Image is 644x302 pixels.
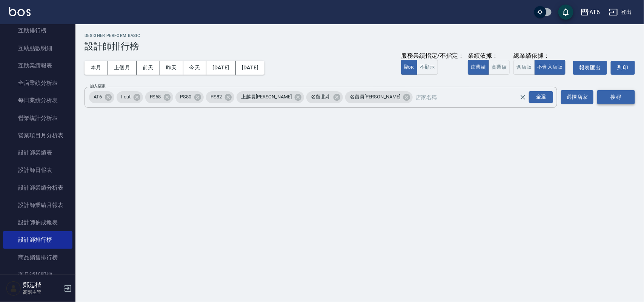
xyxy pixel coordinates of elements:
button: 今天 [183,61,207,75]
button: 實業績 [489,60,510,75]
span: 名留員[PERSON_NAME] [345,93,405,101]
a: 設計師業績月報表 [3,196,72,214]
button: 不顯示 [417,60,438,75]
h5: 鄭莛楷 [23,281,61,289]
button: 搜尋 [597,90,635,104]
a: 全店業績分析表 [3,74,72,92]
button: 虛業績 [468,60,489,75]
button: 昨天 [160,61,183,75]
span: PS80 [175,93,196,101]
span: AT6 [89,93,106,101]
a: 設計師抽成報表 [3,214,72,231]
img: Person [6,281,21,296]
button: save [558,5,573,20]
button: 登出 [606,5,635,19]
span: PS58 [145,93,166,101]
button: 列印 [611,61,635,75]
div: PS82 [206,91,234,103]
div: I cut [117,91,143,103]
h2: Designer Perform Basic [85,33,635,38]
button: [DATE] [236,61,264,75]
button: Open [527,90,555,104]
a: 設計師排行榜 [3,231,72,248]
div: 名留北斗 [306,91,343,103]
h3: 設計師排行榜 [85,41,635,52]
div: 全選 [529,91,553,103]
input: 店家名稱 [414,90,533,104]
p: 高階主管 [23,289,61,296]
div: AT6 [589,8,600,17]
div: 服務業績指定/不指定： [401,52,464,60]
a: 商品銷售排行榜 [3,249,72,266]
button: AT6 [577,5,603,20]
button: 含店販 [513,60,535,75]
a: 互助業績報表 [3,57,72,74]
a: 每日業績分析表 [3,92,72,109]
label: 加入店家 [90,83,106,89]
button: [DATE] [206,61,235,75]
a: 設計師業績分析表 [3,179,72,196]
span: PS82 [206,93,226,101]
span: I cut [117,93,135,101]
button: 前天 [137,61,160,75]
button: 本月 [85,61,108,75]
div: 名留員[PERSON_NAME] [345,91,413,103]
a: 設計師日報表 [3,161,72,179]
div: PS80 [175,91,204,103]
span: 名留北斗 [306,93,335,101]
button: 不含入店販 [535,60,566,75]
button: 上個月 [108,61,137,75]
a: 營業統計分析表 [3,109,72,127]
div: 總業績依據： [513,52,569,60]
button: 報表匯出 [573,61,607,75]
div: PS58 [145,91,174,103]
a: 商品消耗明細 [3,266,72,284]
a: 互助點數明細 [3,40,72,57]
button: 顯示 [401,60,417,75]
img: Logo [9,7,31,16]
div: 業績依據： [468,52,510,60]
a: 互助排行榜 [3,22,72,39]
a: 設計師業績表 [3,144,72,161]
div: 上越員[PERSON_NAME] [237,91,304,103]
button: 選擇店家 [561,90,593,104]
span: 上越員[PERSON_NAME] [237,93,296,101]
button: Clear [518,92,528,103]
a: 營業項目月分析表 [3,127,72,144]
div: AT6 [89,91,114,103]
